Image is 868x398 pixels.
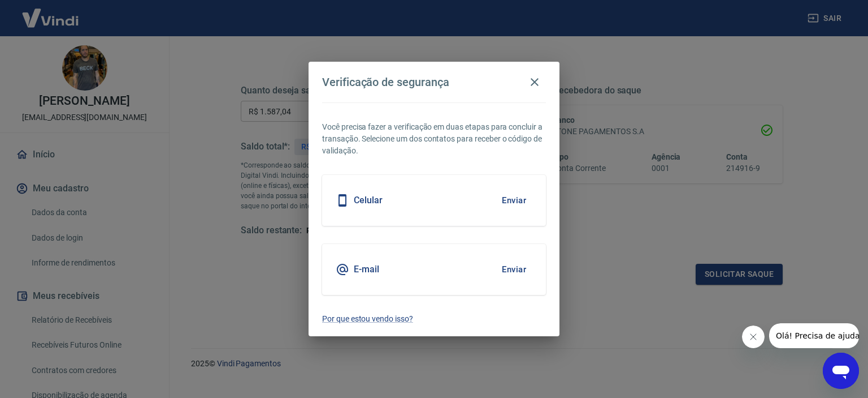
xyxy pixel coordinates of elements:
span: Olá! Precisa de ajuda? [7,8,95,17]
iframe: Mensagem da empresa [769,323,859,348]
h4: Verificação de segurança [322,75,449,89]
h5: E-mail [354,264,379,275]
iframe: Botão para abrir a janela de mensagens [823,353,859,389]
button: Enviar [496,189,532,212]
a: Por que estou vendo isso? [322,313,546,325]
button: Enviar [496,258,532,281]
iframe: Fechar mensagem [742,326,765,348]
p: Você precisa fazer a verificação em duas etapas para concluir a transação. Selecione um dos conta... [322,121,546,157]
h5: Celular [354,195,383,206]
